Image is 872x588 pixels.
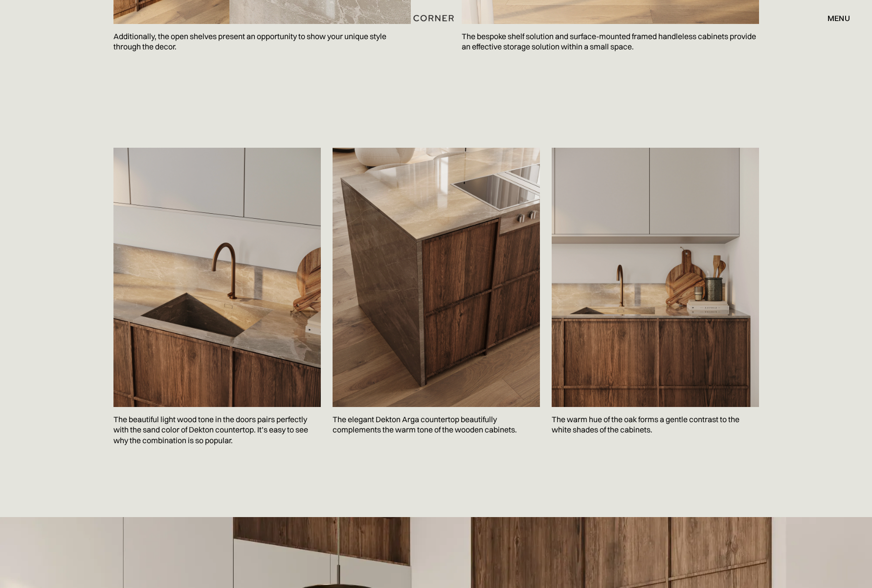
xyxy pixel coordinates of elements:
[552,407,759,443] p: The warm hue of the oak forms a gentle contrast to the white shades of the cabinets.
[827,14,850,22] div: menu
[392,12,480,24] a: home
[333,407,540,443] p: The elegant Dekton Arga countertop beautifully complements the warm tone of the wooden cabinets.
[113,24,411,60] p: Additionally, the open shelves present an opportunity to show your unique style through the decor.
[818,10,850,26] div: menu
[113,407,321,453] p: The beautiful light wood tone in the doors pairs perfectly with the sand color of Dekton countert...
[462,24,759,60] p: The bespoke shelf solution and surface-mounted framed handleless cabinets provide an effective st...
